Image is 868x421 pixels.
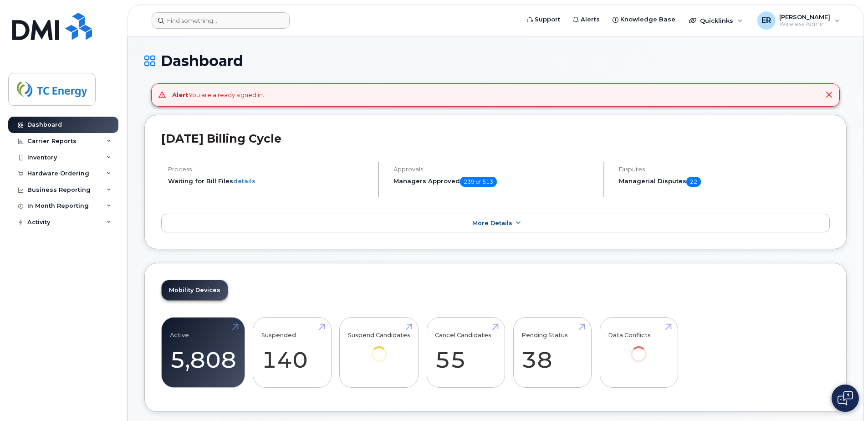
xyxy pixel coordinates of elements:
a: Pending Status 38 [521,323,583,383]
a: Suspend Candidates [348,323,410,375]
img: Open chat [837,391,853,406]
h5: Managerial Disputes [619,177,830,187]
h4: Process [168,166,370,173]
h4: Approvals [393,166,596,173]
h1: Dashboard [144,53,847,69]
span: 22 [686,177,701,187]
a: Suspended 140 [261,323,323,383]
h2: [DATE] Billing Cycle [161,132,830,145]
div: You are already signed in. [172,91,264,99]
h5: Managers Approved [393,177,596,187]
h4: Disputes [619,166,830,173]
a: Mobility Devices [162,280,228,300]
a: Cancel Candidates 55 [435,323,496,383]
a: Active 5,808 [170,323,236,383]
a: Data Conflicts [608,323,669,375]
strong: Alert [172,91,189,98]
span: More Details [472,220,512,226]
span: 239 of 513 [460,177,497,187]
li: Waiting for Bill Files [168,177,370,185]
a: details [233,177,255,185]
